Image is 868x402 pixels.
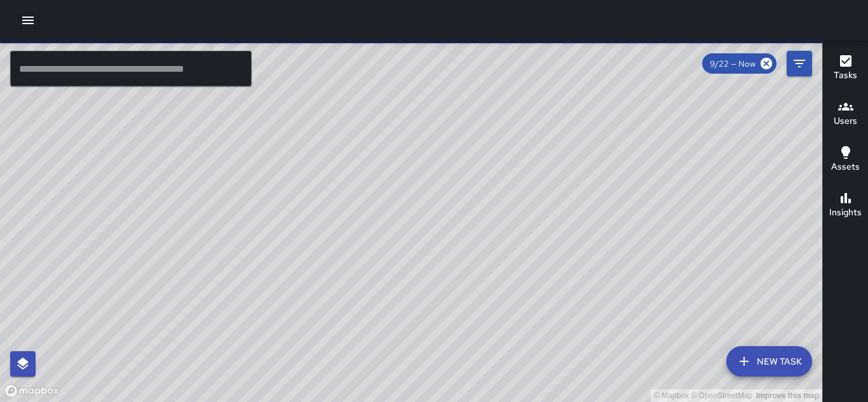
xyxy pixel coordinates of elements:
[834,69,857,83] h6: Tasks
[829,206,862,220] h6: Insights
[702,53,776,74] div: 9/22 — Now
[834,114,857,128] h6: Users
[823,183,868,229] button: Insights
[831,160,860,174] h6: Assets
[823,91,868,137] button: Users
[787,51,812,76] button: Filters
[726,346,812,377] button: New Task
[702,58,763,69] span: 9/22 — Now
[823,137,868,183] button: Assets
[823,46,868,91] button: Tasks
